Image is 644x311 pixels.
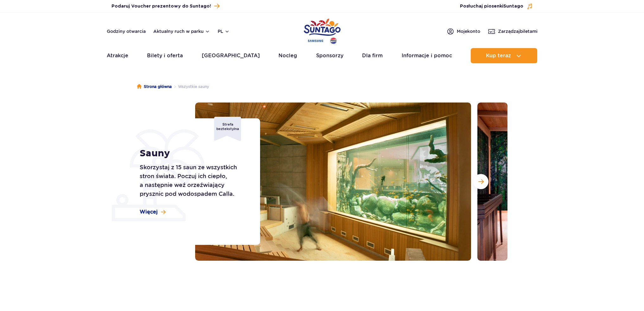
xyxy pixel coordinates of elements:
[214,117,241,141] div: Strefa beztekstylna
[488,28,538,35] a: Zarządzajbiletami
[498,28,538,34] span: Zarządzaj biletami
[402,48,452,63] a: Informacje i pomoc
[473,174,488,189] button: Następny slajd
[195,103,471,261] img: Sauna w strefie Relax z dużym akwarium na ścianie, przytulne wnętrze i drewniane ławki
[503,4,523,9] span: Suntago
[362,48,383,63] a: Dla firm
[447,28,480,35] a: Mojekonto
[153,29,210,34] button: Aktualny ruch w parku
[147,48,183,63] a: Bilety i oferta
[471,48,537,63] button: Kup teraz
[218,28,230,34] button: pl
[457,28,480,34] span: Moje konto
[140,208,166,215] a: Więcej
[112,2,220,10] a: Podaruj Voucher prezentowy do Suntago!
[137,84,172,90] a: Strona główna
[107,48,128,63] a: Atrakcje
[278,48,297,63] a: Nocleg
[460,3,523,9] span: Posłuchaj piosenki
[140,163,246,198] p: Skorzystaj z 15 saun ze wszystkich stron świata. Poczuj ich ciepło, a następnie weź orzeźwiający ...
[316,48,343,63] a: Sponsorzy
[107,28,146,34] a: Godziny otwarcia
[202,48,260,63] a: [GEOGRAPHIC_DATA]
[172,84,209,90] li: Wszystkie sauny
[460,3,533,9] button: Posłuchaj piosenkiSuntago
[486,53,511,59] span: Kup teraz
[140,148,246,159] h1: Sauny
[112,3,211,9] span: Podaruj Voucher prezentowy do Suntago!
[140,208,158,215] span: Więcej
[304,16,341,45] a: Park of Poland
